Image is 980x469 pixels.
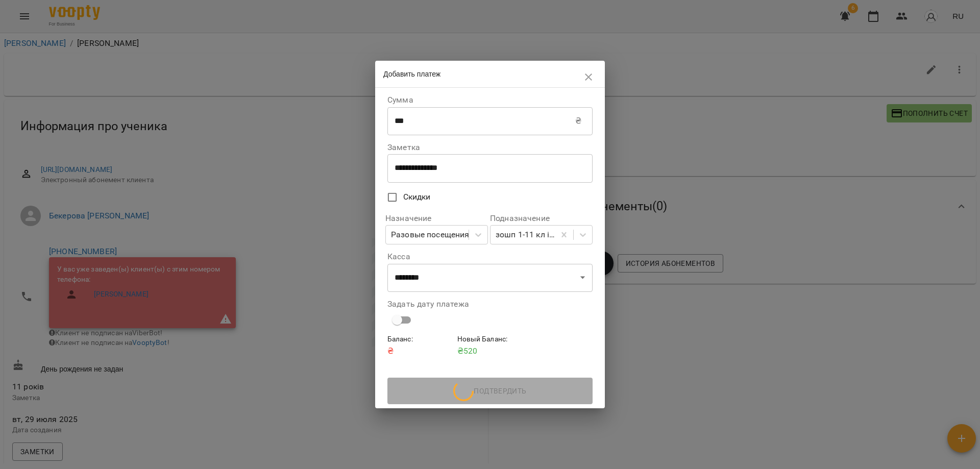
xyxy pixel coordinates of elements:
p: ₴ 520 [457,345,523,357]
span: Скидки [403,191,431,203]
label: Сумма [387,96,593,104]
label: Заметка [387,143,593,152]
label: Назначение [385,214,488,223]
h6: Баланс : [387,334,453,345]
p: ₴ [387,345,453,357]
label: Задать дату платежа [387,300,593,308]
label: Касса [387,253,593,261]
h6: Новый Баланс : [457,334,523,345]
p: ₴ [575,115,581,127]
label: Подназначение [490,214,593,223]
span: Добавить платеж [383,70,440,78]
div: зошп 1-11 кл індив разове заняття [496,229,556,241]
div: Разовые посещения [391,229,470,241]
